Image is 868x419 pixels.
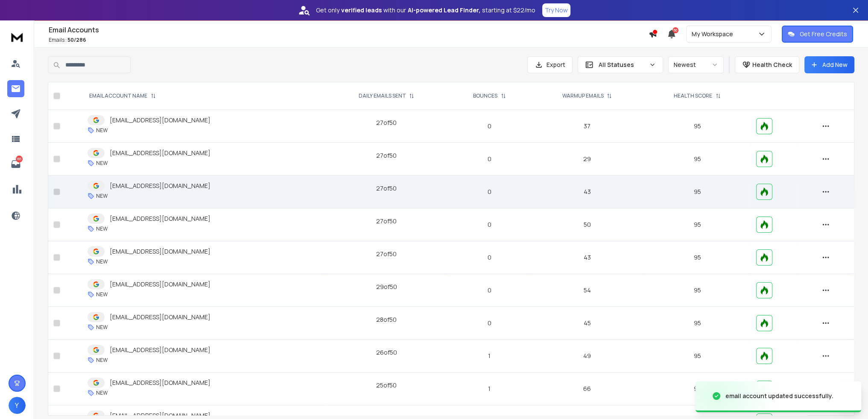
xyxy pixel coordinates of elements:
[96,357,108,364] p: NEW
[531,143,643,176] td: 29
[643,241,751,274] td: 95
[531,208,643,241] td: 50
[96,324,108,331] p: NEW
[527,56,573,73] button: Export
[96,160,108,167] p: NEW
[376,348,397,357] div: 26 of 50
[358,92,406,99] p: DAILY EMAILS SENT
[542,3,570,17] button: Try Now
[9,397,26,414] button: Y
[531,241,643,274] td: 43
[453,155,526,163] p: 0
[408,6,480,14] strong: AI-powered Lead Finder,
[735,56,799,73] button: Health Check
[453,286,526,295] p: 0
[67,36,86,43] span: 50 / 286
[341,6,382,14] strong: verified leads
[643,143,751,176] td: 95
[110,214,210,223] p: [EMAIL_ADDRESS][DOMAIN_NAME]
[545,6,568,14] p: Try Now
[376,118,397,127] div: 27 of 50
[643,110,751,143] td: 95
[110,379,210,387] p: [EMAIL_ADDRESS][DOMAIN_NAME]
[110,346,210,354] p: [EMAIL_ADDRESS][DOMAIN_NAME]
[49,25,649,35] h1: Email Accounts
[531,110,643,143] td: 37
[643,208,751,241] td: 95
[96,258,108,265] p: NEW
[376,250,397,258] div: 27 of 50
[453,384,526,393] p: 1
[89,92,156,99] div: EMAIL ACCOUNT NAME
[453,352,526,360] p: 1
[16,156,23,162] p: 183
[110,149,210,157] p: [EMAIL_ADDRESS][DOMAIN_NAME]
[376,151,397,160] div: 27 of 50
[531,274,643,307] td: 54
[692,30,736,38] p: My Workspace
[531,176,643,208] td: 43
[110,182,210,190] p: [EMAIL_ADDRESS][DOMAIN_NAME]
[725,392,833,400] div: email account updated successfully.
[110,313,210,321] p: [EMAIL_ADDRESS][DOMAIN_NAME]
[674,92,712,99] p: HEALTH SCORE
[599,61,646,69] p: All Statuses
[96,127,108,134] p: NEW
[7,156,24,173] a: 183
[782,26,853,43] button: Get Free Credits
[376,283,397,291] div: 29 of 50
[453,220,526,229] p: 0
[376,217,397,225] div: 27 of 50
[804,56,854,73] button: Add New
[110,247,210,256] p: [EMAIL_ADDRESS][DOMAIN_NAME]
[643,307,751,340] td: 95
[316,6,535,14] p: Get only with our starting at $22/mo
[643,373,751,405] td: 95
[453,188,526,196] p: 0
[531,340,643,373] td: 49
[96,193,108,199] p: NEW
[473,92,497,99] p: BOUNCES
[800,30,847,38] p: Get Free Credits
[672,27,678,33] span: 50
[668,56,724,73] button: Newest
[453,253,526,262] p: 0
[643,340,751,373] td: 95
[562,92,603,99] p: WARMUP EMAILS
[49,37,649,43] p: Emails :
[531,373,643,405] td: 66
[643,176,751,208] td: 95
[531,307,643,340] td: 45
[9,29,26,45] img: logo
[376,315,397,324] div: 28 of 50
[96,225,108,232] p: NEW
[96,390,108,396] p: NEW
[453,122,526,130] p: 0
[376,381,397,390] div: 25 of 50
[453,319,526,327] p: 0
[110,280,210,289] p: [EMAIL_ADDRESS][DOMAIN_NAME]
[752,61,792,69] p: Health Check
[110,116,210,124] p: [EMAIL_ADDRESS][DOMAIN_NAME]
[376,184,397,193] div: 27 of 50
[96,291,108,298] p: NEW
[643,274,751,307] td: 95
